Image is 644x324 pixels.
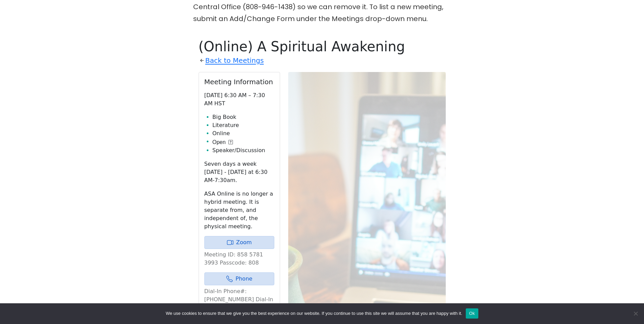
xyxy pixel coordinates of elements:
[204,78,274,86] h2: Meeting Information
[466,308,478,319] button: Ok
[204,251,274,267] p: Meeting ID: 858 5781 3993 Passcode: 808
[213,138,233,146] button: Open
[213,138,226,146] span: Open
[199,38,446,55] h1: (Online) A Spiritual Awakening
[204,236,274,249] a: Zoom
[166,310,462,317] span: We use cookies to ensure that we give you the best experience on our website. If you continue to ...
[213,129,274,138] li: Online
[204,91,274,108] p: [DATE] 6:30 AM – 7:30 AM HST
[632,310,639,317] span: No
[204,190,274,231] p: ASA Online is no longer a hybrid meeting. It is separate from, and independent of, the physical m...
[204,160,274,184] p: Seven days a week [DATE] - [DATE] at 6:30 AM-7:30am.
[204,272,274,285] a: Phone
[213,113,274,121] li: Big Book
[213,146,274,155] li: Speaker/Discussion
[213,121,274,129] li: Literature
[205,55,264,67] a: Back to Meetings
[204,287,274,312] p: Dial-In Phone#: [PHONE_NUMBER] Dial-In Passcode: 808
